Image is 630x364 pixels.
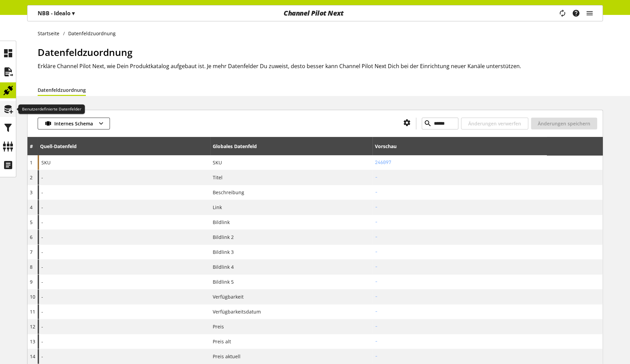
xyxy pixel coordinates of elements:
[30,204,33,210] span: 4
[461,118,528,129] button: Änderungen verwerfen
[41,263,43,270] span: -
[41,278,43,285] span: -
[27,5,603,21] nav: main navigation
[468,120,521,127] span: Änderungen verwerfen
[375,263,600,270] h2: -
[54,120,93,127] span: Internes Schema
[30,279,33,285] span: 9
[213,159,222,166] span: SKU
[375,189,600,196] h2: -
[213,353,241,360] span: Preis aktuell
[213,174,223,181] span: Titel
[375,353,600,360] h2: -
[41,293,43,300] span: -
[38,118,110,129] button: Internes Schema
[30,338,35,345] span: 13
[30,308,35,315] span: 11
[41,234,43,241] span: -
[213,308,261,315] span: Verfügbarkeitsdatum
[375,338,600,345] h2: -
[38,46,133,59] span: Datenfeldzuordnung
[375,204,600,211] h2: -
[213,204,222,211] span: Link
[41,248,43,256] span: -
[41,353,43,360] span: -
[38,30,63,37] a: Startseite
[213,293,244,300] span: Verfügbarkeit
[213,263,234,270] span: Bildlink 4
[375,323,600,330] h2: -
[30,159,33,166] span: 1
[375,248,600,256] h2: -
[375,219,600,226] h2: -
[375,174,600,181] h2: -
[375,143,397,150] div: Vorschau
[41,189,43,196] span: -
[213,248,234,256] span: Bildlink 3
[41,204,43,211] span: -
[41,338,43,345] span: -
[38,9,75,17] p: NBB - Idealo
[213,234,234,241] span: Bildlink 2
[45,120,52,127] img: 1869707a5a2b6c07298f74b45f9d27fa.svg
[531,118,597,129] button: Änderungen speichern
[213,189,244,196] span: Beschreibung
[41,219,43,226] span: -
[30,234,33,240] span: 6
[375,234,600,241] h2: -
[38,86,86,94] a: Datenfeldzuordnung
[213,278,234,285] span: Bildlink 5
[41,174,43,181] span: -
[538,120,590,127] span: Änderungen speichern
[30,143,33,149] span: #
[30,353,35,360] span: 14
[72,9,75,17] span: ▾
[375,293,600,300] h2: -
[30,249,33,255] span: 7
[18,104,85,114] div: Benutzerdefinierte Datenfelder
[375,159,600,166] h2: 246097
[30,219,33,225] span: 5
[41,308,43,315] span: -
[40,143,77,150] div: Quell-Datenfeld
[30,189,33,196] span: 3
[213,323,224,330] span: Preis
[30,174,33,181] span: 2
[38,62,603,70] h2: Erkläre Channel Pilot Next, wie Dein Produktkatalog aufgebaut ist. Je mehr Datenfelder Du zuweist...
[375,278,600,285] h2: -
[41,159,51,166] span: SKU
[213,338,231,345] span: Preis alt
[30,264,33,270] span: 8
[213,143,257,150] div: Globales Datenfeld
[375,308,600,315] h2: -
[213,219,230,226] span: Bildlink
[41,323,43,330] span: -
[30,323,35,330] span: 12
[30,294,35,300] span: 10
